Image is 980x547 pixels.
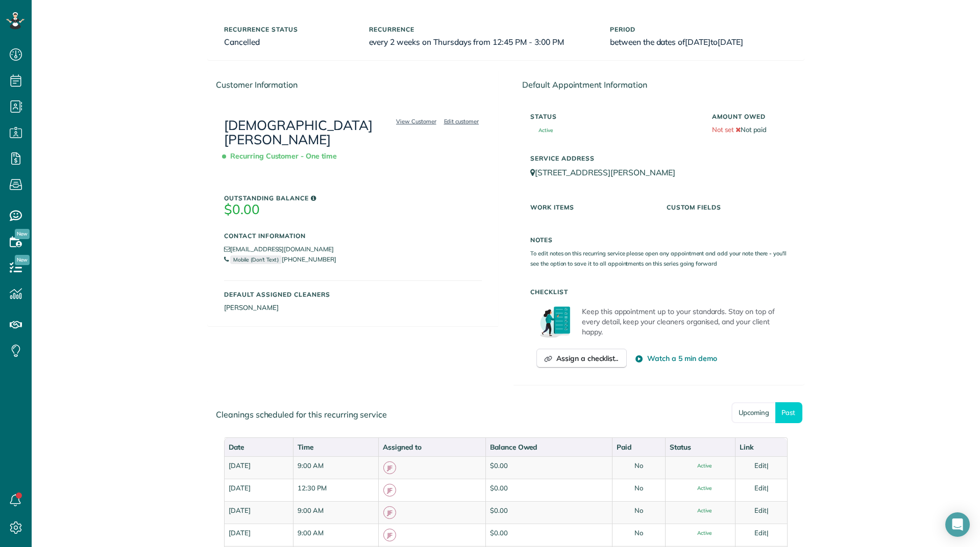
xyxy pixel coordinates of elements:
[735,524,787,546] td: |
[530,113,697,120] h5: Status
[383,442,481,452] div: Assigned to
[530,237,788,243] h5: Notes
[293,501,378,524] td: 9:00 AM
[230,255,282,264] small: Mobile (Don't Text)
[383,461,396,474] span: JF
[383,484,396,497] span: JF
[369,26,595,33] h5: Recurrence
[208,401,804,429] div: Cleanings scheduled for this recurring service
[224,232,482,239] h5: Contact Information
[383,529,396,541] span: JF
[735,501,787,524] td: |
[441,117,482,126] a: Edit customer
[224,479,293,501] td: [DATE]
[530,167,788,178] p: [STREET_ADDRESS][PERSON_NAME]
[685,37,710,47] span: [DATE]
[224,524,293,546] td: [DATE]
[485,524,612,546] td: $0.00
[670,442,731,452] div: Status
[369,38,595,46] h6: every 2 weeks on Thursdays from 12:45 PM - 3:00 PM
[712,125,734,134] span: Not set
[383,506,396,519] span: JF
[612,524,665,546] td: No
[224,202,482,217] h3: $0.00
[485,501,612,524] td: $0.00
[490,442,608,452] div: Balance Owed
[704,108,795,135] div: Not paid
[15,255,30,265] span: New
[735,456,787,479] td: |
[224,244,482,254] li: [EMAIL_ADDRESS][DOMAIN_NAME]
[718,37,743,47] span: [DATE]
[612,479,665,501] td: No
[610,38,788,46] h6: between the dates of to
[530,289,788,295] h5: Checklist
[224,291,482,298] h5: Default Assigned Cleaners
[712,113,788,120] h5: Amount Owed
[485,479,612,501] td: $0.00
[530,204,651,211] h5: Work Items
[224,26,354,33] h5: Recurrence status
[224,255,336,263] a: Mobile (Don't Text)[PHONE_NUMBER]
[298,442,374,452] div: Time
[754,529,767,537] a: Edit
[775,402,802,423] a: Past
[224,501,293,524] td: [DATE]
[485,456,612,479] td: $0.00
[530,128,553,133] span: Active
[15,229,30,239] span: New
[667,204,788,211] h5: Custom Fields
[208,71,498,99] div: Customer Information
[612,456,665,479] td: No
[689,463,712,468] span: Active
[224,38,354,46] h6: Cancelled
[740,442,783,452] div: Link
[530,155,788,162] h5: Service Address
[224,303,482,312] li: [PERSON_NAME]
[229,442,289,452] div: Date
[754,461,767,470] a: Edit
[689,531,712,536] span: Active
[689,486,712,491] span: Active
[224,147,341,165] span: Recurring Customer - One time
[530,250,787,267] small: To edit notes on this recurring service please open any appointment and add your note there - you...
[754,484,767,492] a: Edit
[754,506,767,514] a: Edit
[224,117,373,148] a: [DEMOGRAPHIC_DATA][PERSON_NAME]
[610,26,788,33] h5: Period
[293,524,378,546] td: 9:00 AM
[617,442,661,452] div: Paid
[224,456,293,479] td: [DATE]
[689,508,712,513] span: Active
[293,456,378,479] td: 9:00 AM
[945,512,970,537] div: Open Intercom Messenger
[731,402,775,423] a: Upcoming
[514,71,804,99] div: Default Appointment Information
[224,195,482,201] h5: Outstanding Balance
[612,501,665,524] td: No
[393,117,439,126] a: View Customer
[293,479,378,501] td: 12:30 PM
[735,479,787,501] td: |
